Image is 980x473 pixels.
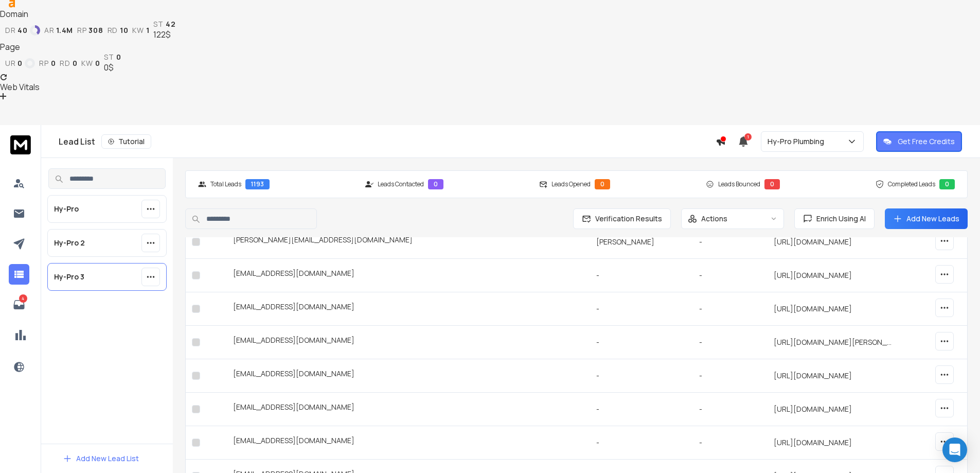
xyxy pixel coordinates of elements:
td: - [693,393,768,426]
a: kw0 [81,59,100,67]
div: [EMAIL_ADDRESS][DOMAIN_NAME] [233,302,584,316]
span: Enrich Using AI [812,214,866,224]
span: 40 [17,26,27,34]
span: 0 [95,59,100,67]
span: 42 [166,20,175,28]
span: 0 [116,53,121,61]
div: 0$ [104,61,121,74]
a: Add New Leads [893,214,959,224]
a: 4 [9,294,29,315]
p: Hy-Pro 2 [54,238,85,248]
a: rp0 [39,59,56,67]
td: [URL][DOMAIN_NAME] [768,259,898,292]
div: 0 [428,179,443,189]
td: - [693,426,768,460]
a: st0 [104,53,121,61]
button: Enrich Using AI [794,208,875,229]
td: - [693,259,768,292]
span: st [104,53,114,61]
a: dr40 [5,25,40,36]
td: - [693,359,768,393]
td: - [590,393,692,426]
button: Verification Results [573,208,671,229]
span: 0 [51,59,56,67]
td: [URL][DOMAIN_NAME] [768,426,898,460]
span: st [153,20,163,28]
div: [EMAIL_ADDRESS][DOMAIN_NAME] [233,335,584,349]
button: Get Free Credits [876,131,962,152]
span: 0 [17,59,23,67]
p: Completed Leads [888,180,935,188]
a: ar1.4M [44,26,73,34]
td: [URL][DOMAIN_NAME] [768,359,898,393]
div: 122$ [153,28,175,41]
span: ar [44,26,54,34]
span: rp [77,26,86,34]
div: [EMAIL_ADDRESS][DOMAIN_NAME] [233,435,584,450]
span: 308 [88,26,103,34]
td: - [590,359,692,393]
a: rd0 [60,59,77,67]
div: [EMAIL_ADDRESS][DOMAIN_NAME] [233,402,584,416]
td: - [590,259,692,292]
td: - [590,426,692,460]
span: dr [5,26,15,34]
div: 0 [764,179,780,189]
span: rp [39,59,48,67]
td: - [590,292,692,326]
td: - [590,326,692,359]
td: - [693,225,768,259]
td: [URL][DOMAIN_NAME] [768,292,898,326]
a: rd10 [108,26,129,34]
a: kw1 [132,26,149,34]
td: [URL][DOMAIN_NAME] [768,225,898,259]
td: - [693,292,768,326]
span: Verification Results [591,214,662,224]
span: 1 [146,26,150,34]
p: Leads Contacted [378,180,424,188]
p: 4 [19,294,27,303]
p: Hy-Pro [54,204,79,214]
a: rp308 [77,26,103,34]
span: 0 [73,59,78,67]
a: st42 [153,20,175,28]
span: rd [108,26,118,34]
button: Tutorial [101,134,151,149]
a: ur0 [5,58,35,68]
button: Add New Leads [885,208,968,229]
span: 10 [120,26,128,34]
div: 0 [939,179,955,189]
p: Leads Bounced [718,180,760,188]
td: - [693,326,768,359]
button: Add New Lead List [55,448,147,469]
div: Open Intercom Messenger [942,437,967,462]
p: Hy-Pro Plumbing [768,136,828,147]
p: Total Leads [210,180,241,188]
span: ur [5,59,15,67]
td: [URL][DOMAIN_NAME] [768,393,898,426]
span: kw [81,59,93,67]
div: 1193 [245,179,270,189]
div: [PERSON_NAME][EMAIL_ADDRESS][DOMAIN_NAME] [233,235,584,249]
p: Get Free Credits [898,136,955,147]
div: [EMAIL_ADDRESS][DOMAIN_NAME] [233,268,584,283]
div: 0 [595,179,610,189]
td: [PERSON_NAME] [590,225,692,259]
p: Hy-Pro 3 [54,272,84,282]
div: Lead List [59,134,716,149]
span: rd [60,59,70,67]
p: Leads Opened [551,180,591,188]
td: [URL][DOMAIN_NAME][PERSON_NAME] [768,326,898,359]
span: 1.4M [56,26,73,34]
span: 1 [744,133,752,141]
span: kw [132,26,144,34]
div: [EMAIL_ADDRESS][DOMAIN_NAME] [233,369,584,383]
p: Actions [701,214,727,224]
